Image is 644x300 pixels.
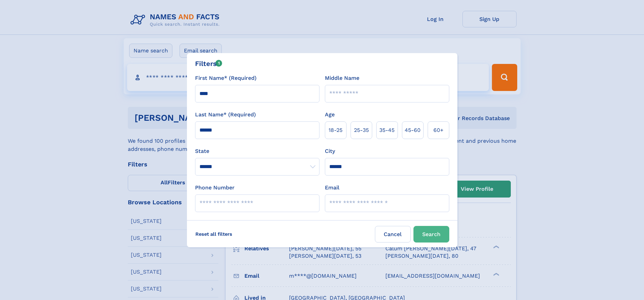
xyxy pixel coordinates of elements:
[195,147,319,155] label: State
[325,111,335,119] label: Age
[413,226,449,243] button: Search
[195,74,257,82] label: First Name* (Required)
[325,147,335,155] label: City
[329,126,342,134] span: 18‑25
[325,74,359,82] label: Middle Name
[195,111,256,119] label: Last Name* (Required)
[354,126,369,134] span: 25‑35
[433,126,444,134] span: 60+
[195,59,222,69] div: Filters
[375,226,411,243] label: Cancel
[191,226,237,242] label: Reset all filters
[405,126,421,134] span: 45‑60
[325,184,339,192] label: Email
[379,126,395,134] span: 35‑45
[195,184,235,192] label: Phone Number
